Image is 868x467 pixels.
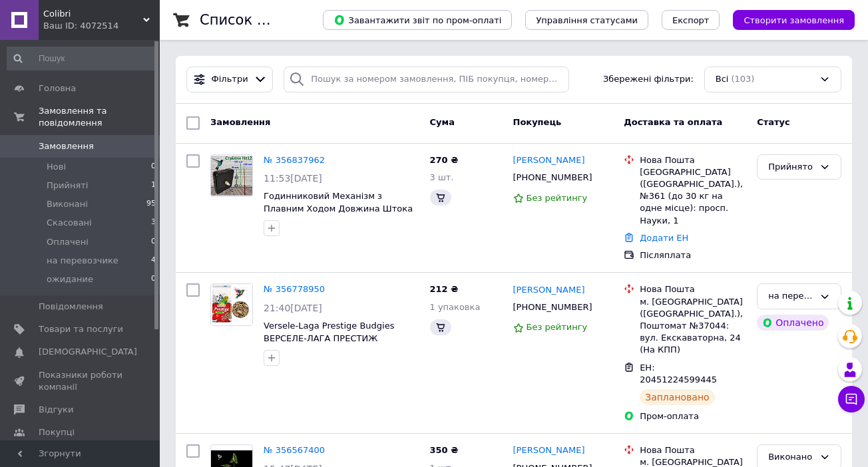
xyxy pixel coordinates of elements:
[211,284,252,325] img: Фото товару
[603,73,694,86] span: Збережені фільтри:
[39,346,137,358] span: [DEMOGRAPHIC_DATA]
[430,155,459,165] span: 270 ₴
[640,363,717,385] span: ЕН: 20451224599445
[733,10,855,30] button: Створити замовлення
[768,450,814,464] div: Виконано
[768,160,814,174] div: Прийнято
[39,404,73,416] span: Відгуки
[757,117,790,127] span: Статус
[47,198,88,210] span: Виконані
[513,154,585,167] a: [PERSON_NAME]
[333,14,501,26] span: Завантажити звіт по пром-оплаті
[430,117,455,127] span: Cума
[264,191,413,250] a: Годинниковий Механізм з Плавним Ходом Довжина Штока 12мм Різьба 5мм+Стрілки №12 Срібні для Рукоді...
[672,15,710,25] span: Експорт
[47,255,118,267] span: на перевозчике
[47,217,92,229] span: Скасовані
[640,444,746,456] div: Нова Пошта
[323,10,512,30] button: Завантажити звіт по пром-оплаті
[662,10,720,30] button: Експорт
[731,74,754,84] span: (103)
[7,47,157,71] input: Пошук
[210,154,253,197] a: Фото товару
[527,322,588,332] span: Без рейтингу
[264,284,325,294] a: № 356778950
[264,445,325,455] a: № 356567400
[513,284,585,297] a: [PERSON_NAME]
[39,323,123,335] span: Товари та послуги
[212,73,248,86] span: Фільтри
[430,445,459,455] span: 350 ₴
[430,302,481,312] span: 1 упаковка
[430,284,459,294] span: 212 ₴
[151,236,156,248] span: 0
[39,105,160,129] span: Замовлення та повідомлення
[525,10,648,30] button: Управління статусами
[47,180,88,192] span: Прийняті
[39,301,103,313] span: Повідомлення
[39,369,123,393] span: Показники роботи компанії
[640,296,746,357] div: м. [GEOGRAPHIC_DATA] ([GEOGRAPHIC_DATA].), Поштомат №37044: вул. Екскаваторна, 24 (На КПП)
[640,166,746,227] div: [GEOGRAPHIC_DATA] ([GEOGRAPHIC_DATA].), №361 (до 30 кг на одне місце): просп. Науки, 1
[511,299,595,316] div: [PHONE_NUMBER]
[264,321,403,380] a: Versele-Laga Prestige Вudgies ВЕРСЕЛЕ-ЛАГА ПРЕСТИЖ ПАПУЖКА зернова суміш корм для хвилястих папуж...
[757,315,829,331] div: Оплачено
[210,117,270,127] span: Замовлення
[200,12,335,28] h1: Список замовлень
[146,198,156,210] span: 95
[527,193,588,203] span: Без рейтингу
[39,82,76,94] span: Головна
[151,217,156,229] span: 3
[43,8,143,20] span: Сolibri
[284,67,568,92] input: Пошук за номером замовлення, ПІБ покупця, номером телефону, Email, номером накладної
[640,389,715,405] div: Заплановано
[47,161,66,173] span: Нові
[640,233,688,243] a: Додати ЕН
[624,117,722,127] span: Доставка та оплата
[640,410,746,422] div: Пром-оплата
[151,255,156,267] span: 4
[720,15,855,25] a: Створити замовлення
[39,140,94,152] span: Замовлення
[716,73,729,86] span: Всі
[47,273,93,285] span: ожидание
[151,161,156,173] span: 0
[640,249,746,261] div: Післяплата
[43,20,160,32] div: Ваш ID: 4072514
[640,283,746,295] div: Нова Пошта
[151,180,156,192] span: 1
[264,173,322,184] span: 11:53[DATE]
[211,156,252,196] img: Фото товару
[768,289,814,303] div: на перевозчике
[151,273,156,285] span: 0
[39,426,75,438] span: Покупці
[210,283,253,326] a: Фото товару
[640,154,746,166] div: Нова Пошта
[536,15,638,25] span: Управління статусами
[513,117,562,127] span: Покупець
[838,386,865,412] button: Чат з покупцем
[47,236,89,248] span: Оплачені
[430,172,454,182] span: 3 шт.
[264,155,325,165] a: № 356837962
[513,444,585,457] a: [PERSON_NAME]
[264,303,322,313] span: 21:40[DATE]
[744,15,844,25] span: Створити замовлення
[511,169,595,186] div: [PHONE_NUMBER]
